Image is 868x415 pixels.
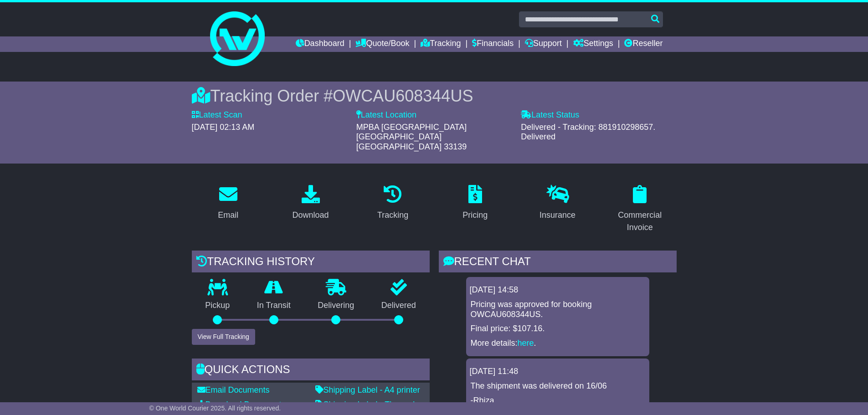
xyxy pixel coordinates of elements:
p: Delivering [304,301,368,311]
span: OWCAU608344US [333,87,473,105]
p: In Transit [243,301,304,311]
div: Tracking [377,209,408,221]
span: [DATE] 02:13 AM [192,123,255,132]
label: Latest Location [356,110,416,120]
div: Quick Actions [192,359,430,383]
a: Download [286,182,334,225]
a: Reseller [624,36,663,52]
p: Pickup [192,301,244,311]
p: The shipment was delivered on 16/06 [471,381,645,391]
a: Dashboard [296,36,344,52]
span: © One World Courier 2025. All rights reserved. [149,405,281,412]
a: Support [525,36,562,52]
a: Email [212,182,244,225]
a: Download Documents [197,400,286,409]
a: Shipping Label - A4 printer [315,385,420,395]
span: Delivered - Tracking: 881910298657. Delivered [521,123,655,142]
label: Latest Status [521,110,579,120]
a: Settings [573,36,613,52]
span: MPBA [GEOGRAPHIC_DATA] [GEOGRAPHIC_DATA] [GEOGRAPHIC_DATA] 33139 [356,123,467,151]
div: RECENT CHAT [439,251,677,275]
a: Pricing [457,182,493,225]
a: Tracking [371,182,414,225]
div: Commercial Invoice [609,209,671,234]
div: Tracking Order # [192,86,677,106]
div: Download [292,209,329,221]
a: Quote/Book [355,36,409,52]
div: Email [218,209,238,221]
div: Tracking history [192,251,430,275]
p: Delivered [368,301,430,311]
div: [DATE] 11:48 [470,367,646,377]
a: Tracking [421,36,461,52]
button: View Full Tracking [192,329,255,345]
p: Pricing was approved for booking OWCAU608344US. [471,300,645,319]
p: -Rhiza [471,396,645,406]
p: More details: . [471,338,645,348]
a: Financials [472,36,514,52]
div: Pricing [462,209,488,221]
div: Insurance [539,209,575,221]
a: Email Documents [197,385,270,395]
a: here [518,338,534,348]
label: Latest Scan [192,110,242,120]
div: [DATE] 14:58 [470,285,646,295]
a: Commercial Invoice [603,182,677,237]
a: Insurance [534,182,581,225]
p: Final price: $107.16. [471,324,645,334]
